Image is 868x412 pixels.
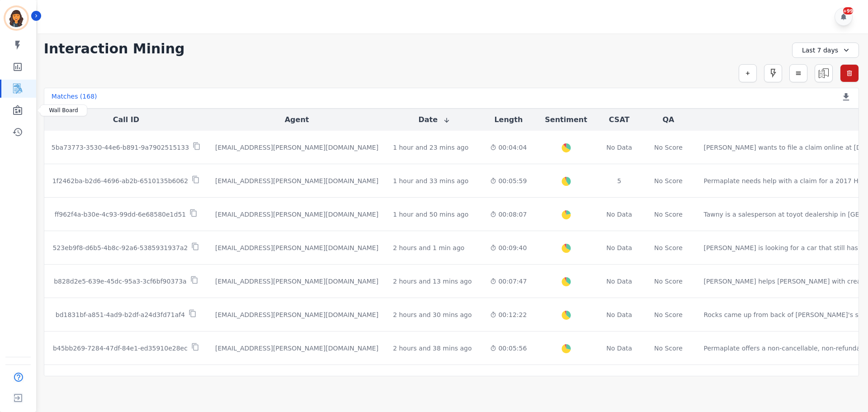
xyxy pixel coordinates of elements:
div: [EMAIL_ADDRESS][PERSON_NAME][DOMAIN_NAME] [215,210,378,219]
div: 5 [605,176,633,185]
div: 00:08:07 [490,210,527,219]
div: Matches ( 168 ) [52,92,97,104]
div: 00:05:56 [490,344,527,353]
p: 523eb9f8-d6b5-4b8c-92a6-5385931937a2 [52,243,188,252]
h1: Interaction Mining [44,41,185,57]
div: 2 hours and 38 mins ago [393,344,472,353]
button: CSAT [609,114,630,125]
div: 00:12:22 [490,310,527,319]
div: [EMAIL_ADDRESS][PERSON_NAME][DOMAIN_NAME] [215,277,378,286]
div: No Score [654,310,683,319]
div: No Score [654,344,683,353]
div: 2 hours and 30 mins ago [393,310,472,319]
div: No Data [605,210,633,219]
div: 00:09:40 [490,243,527,252]
div: [EMAIL_ADDRESS][PERSON_NAME][DOMAIN_NAME] [215,243,378,252]
p: b45bb269-7284-47df-84e1-ed35910e28ec [53,344,188,353]
div: 2 hours and 13 mins ago [393,277,472,286]
div: 00:05:59 [490,176,527,185]
div: No Data [605,344,633,353]
div: No Score [654,143,683,152]
div: 1 hour and 33 mins ago [393,176,468,185]
div: 00:07:47 [490,277,527,286]
button: QA [662,114,674,125]
div: No Score [654,243,683,252]
div: No Score [654,176,683,185]
button: Call ID [113,114,139,125]
p: 1f2462ba-b2d6-4696-ab2b-6510135b6062 [52,176,188,185]
div: No Score [654,277,683,286]
p: 5ba73773-3530-44e6-b891-9a7902515133 [52,143,189,152]
div: No Score [654,210,683,219]
div: [EMAIL_ADDRESS][PERSON_NAME][DOMAIN_NAME] [215,176,378,185]
p: b828d2e5-639e-45dc-95a3-3cf6bf90373a [54,277,187,286]
button: Length [494,114,523,125]
div: No Data [605,243,633,252]
div: No Data [605,277,633,286]
div: 00:04:04 [490,143,527,152]
div: No Data [605,310,633,319]
div: Last 7 days [792,43,859,58]
div: [EMAIL_ADDRESS][PERSON_NAME][DOMAIN_NAME] [215,143,378,152]
div: 2 hours and 1 min ago [393,243,464,252]
button: Sentiment [545,114,587,125]
div: [EMAIL_ADDRESS][PERSON_NAME][DOMAIN_NAME] [215,344,378,353]
img: Bordered avatar [5,7,27,29]
p: ff962f4a-b30e-4c93-99dd-6e68580e1d51 [55,210,186,219]
button: Agent [285,114,309,125]
div: 1 hour and 50 mins ago [393,210,468,219]
div: No Data [605,143,633,152]
div: +99 [843,7,853,14]
div: [EMAIL_ADDRESS][PERSON_NAME][DOMAIN_NAME] [215,310,378,319]
div: 1 hour and 23 mins ago [393,143,468,152]
button: Date [419,114,451,125]
p: bd1831bf-a851-4ad9-b2df-a24d3fd71af4 [56,310,185,319]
